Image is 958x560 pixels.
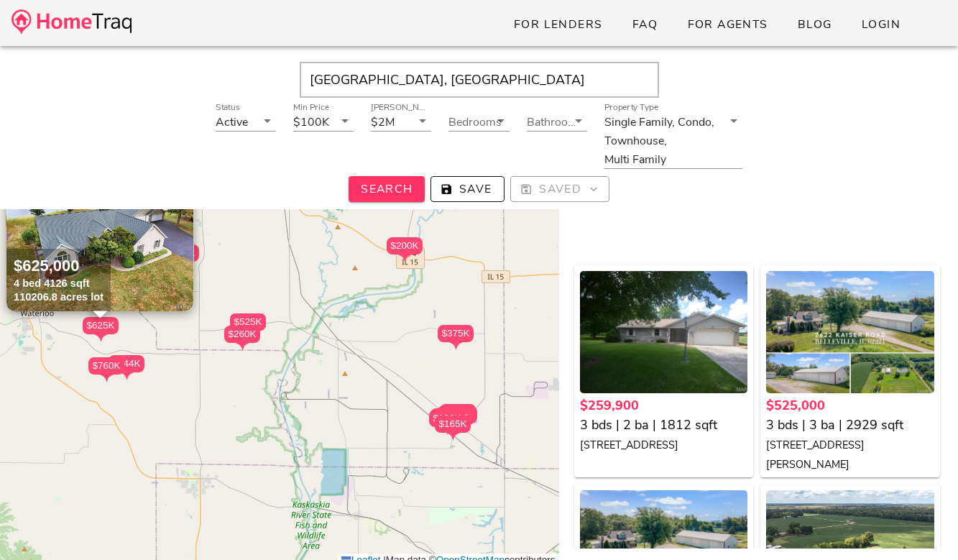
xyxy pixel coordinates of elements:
[527,112,587,131] div: Bathrooms
[510,176,609,202] button: Saved
[443,181,492,197] span: Save
[620,12,670,37] a: FAQ
[580,416,748,435] div: 3 bds | 2 ba | 1812 sqft
[99,375,114,382] img: triPin.png
[766,396,934,474] a: $525,000 3 bds | 3 ba | 2929 sqft [STREET_ADDRESS][PERSON_NAME]
[766,396,934,416] div: $525,000
[293,102,329,113] label: Min Price
[430,176,505,202] button: Save
[397,254,413,262] img: triPin.png
[11,9,132,35] img: desktop-logo.34a1112.png
[387,237,423,254] div: $200K
[438,408,474,433] div: $174K
[861,17,901,32] span: Login
[349,176,425,202] button: Search
[216,112,276,131] div: StatusActive
[6,167,194,311] a: [STREET_ADDRESS] $625,000 4 bed 4126 sqft 110206.8 acres lot
[435,416,471,433] div: $165K
[430,408,466,433] div: $170K
[93,334,109,342] img: triPin.png
[230,313,266,331] div: $525K
[448,112,509,131] div: Bedrooms
[632,17,658,32] span: FAQ
[437,406,473,431] div: $115K
[441,406,477,423] div: $117K
[438,408,474,426] div: $174K
[88,357,124,375] div: $760K
[293,116,329,129] div: $100K
[109,355,144,380] div: $444K
[371,112,431,131] div: [PERSON_NAME]$2M
[224,326,260,351] div: $260K
[14,277,103,290] div: 4 bed 4126 sqft
[604,134,667,147] div: Townhouse,
[604,116,675,129] div: Single Family,
[14,256,103,277] div: $625,000
[371,116,395,129] div: $2M
[446,433,461,441] img: triPin.png
[429,410,465,427] div: $180K
[797,17,832,32] span: Blog
[686,17,768,32] span: For Agents
[786,12,844,37] a: Blog
[216,116,248,129] div: Active
[438,325,474,350] div: $375K
[88,357,124,382] div: $760K
[371,102,431,113] label: [PERSON_NAME]
[441,406,477,431] div: $117K
[580,396,748,416] div: $259,900
[604,102,658,113] label: Property Type
[513,17,603,32] span: For Lenders
[14,290,103,304] div: 110206.8 acres lot
[436,409,472,426] div: $195K
[675,12,779,37] a: For Agents
[435,416,471,441] div: $165K
[230,313,266,339] div: $525K
[300,62,659,98] input: Enter Your Address, Zipcode or City & State
[440,404,476,421] div: $165K
[502,12,614,37] a: For Lenders
[387,237,423,262] div: $200K
[440,405,476,422] div: $165K
[6,167,193,311] img: 1.jpg
[83,317,119,342] div: $625K
[766,416,934,435] div: 3 bds | 3 ba | 2929 sqft
[766,438,865,472] small: [STREET_ADDRESS][PERSON_NAME]
[83,317,119,334] div: $625K
[109,355,144,372] div: $444K
[119,372,134,380] img: triPin.png
[886,491,958,560] iframe: Chat Widget
[604,153,666,166] div: Multi Family
[849,12,912,37] a: Login
[216,102,240,113] label: Status
[448,342,464,350] img: triPin.png
[436,409,472,434] div: $195K
[580,396,748,454] a: $259,900 3 bds | 2 ba | 1812 sqft [STREET_ADDRESS]
[440,405,476,430] div: $165K
[580,438,678,452] small: [STREET_ADDRESS]
[429,410,465,435] div: $180K
[678,116,714,129] div: Condo,
[224,326,260,343] div: $260K
[293,112,354,131] div: Min Price$100K
[360,181,413,197] span: Search
[235,343,250,351] img: triPin.png
[522,181,597,197] span: Saved
[440,404,476,429] div: $165K
[604,112,742,168] div: Property TypeSingle Family,Condo,Townhouse,Multi Family
[438,325,474,342] div: $375K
